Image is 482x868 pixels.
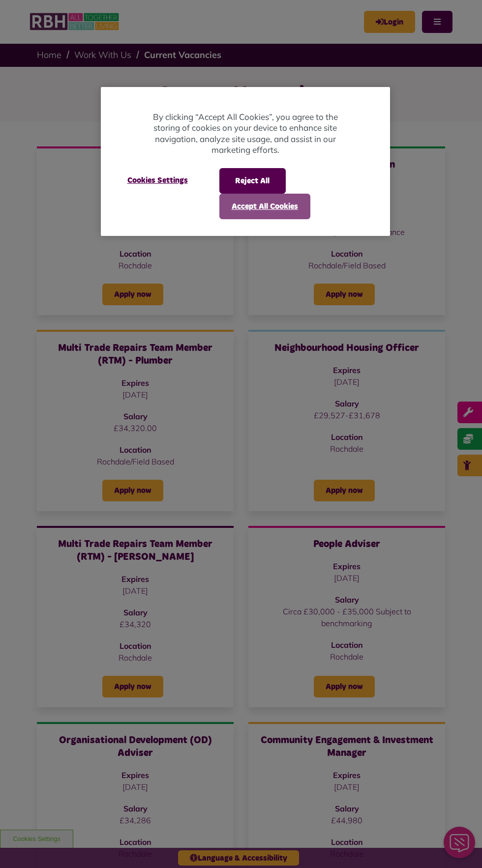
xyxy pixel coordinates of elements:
button: Reject All [219,168,286,194]
div: Close Web Assistant [6,3,37,34]
p: By clicking “Accept All Cookies”, you agree to the storing of cookies on your device to enhance s... [140,112,351,156]
div: Cookie banner [101,87,390,236]
button: Accept All Cookies [219,194,310,219]
button: Cookies Settings [116,168,200,193]
div: Privacy [101,87,390,236]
